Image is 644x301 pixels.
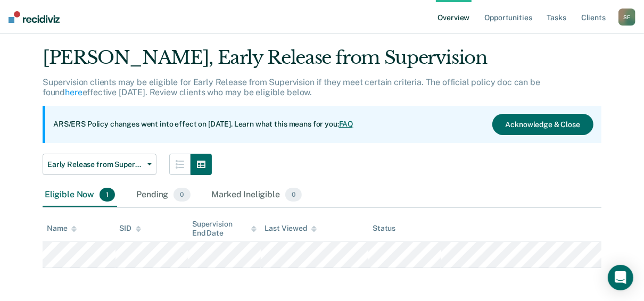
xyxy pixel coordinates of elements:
img: Recidiviz [9,11,60,23]
div: Name [47,224,77,233]
span: Early Release from Supervision [47,160,143,169]
div: Last Viewed [265,224,317,233]
div: S F [618,9,635,26]
a: here [65,87,82,97]
div: Supervision End Date [192,220,257,238]
button: Acknowledge & Close [492,114,593,135]
div: SID [120,224,142,233]
span: 1 [100,188,115,202]
div: Marked Ineligible0 [210,183,304,207]
p: Supervision clients may be eligible for Early Release from Supervision if they meet certain crite... [43,77,540,97]
span: 0 [285,188,302,202]
div: Eligible Now1 [43,183,117,207]
div: Status [373,224,395,233]
div: Open Intercom Messenger [608,265,633,290]
span: 0 [174,188,190,202]
button: Early Release from Supervision [43,154,156,175]
div: Pending0 [134,183,192,207]
a: FAQ [339,120,354,128]
button: SF [618,9,635,26]
p: ARS/ERS Policy changes went into effect on [DATE]. Learn what this means for you: [53,119,353,130]
div: [PERSON_NAME], Early Release from Supervision [43,47,601,77]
